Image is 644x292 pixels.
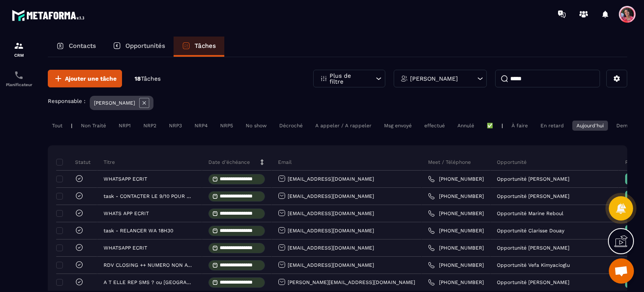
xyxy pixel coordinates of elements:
[125,42,165,50] p: Opportunités
[139,121,161,131] div: NRP2
[497,193,569,199] p: Opportunité [PERSON_NAME]
[104,159,115,166] p: Titre
[65,74,117,83] span: Ajouter une tâche
[174,37,224,57] a: Tâches
[14,41,24,51] img: formation
[114,121,135,131] div: NRP1
[165,121,186,131] div: NRP3
[428,193,484,200] a: [PHONE_NUMBER]
[497,228,564,234] p: Opportunité Clarisse Douay
[497,245,569,251] p: Opportunité [PERSON_NAME]
[2,82,36,87] p: Planificateur
[104,262,193,268] p: RDV CLOSING ++ NUMERO NON ATTRIBUE
[104,193,193,199] p: task - CONTACTER LE 9/10 POUR CLOSING ?
[216,121,237,131] div: NRP5
[104,176,147,182] p: WHATSAPP ECRIT
[2,34,36,64] a: formationformationCRM
[104,279,193,285] p: A T ELLE REP SMS ? ou [GEOGRAPHIC_DATA]?
[428,227,484,234] a: [PHONE_NUMBER]
[428,262,484,268] a: [PHONE_NUMBER]
[77,121,110,131] div: Non Traité
[104,245,147,251] p: WHATSAPP ECRIT
[625,159,639,166] p: Phase
[71,123,73,129] p: |
[48,121,67,131] div: Tout
[275,121,307,131] div: Décroché
[2,53,36,58] p: CRM
[410,76,458,82] p: [PERSON_NAME]
[609,258,634,284] div: Ouvrir le chat
[195,42,216,50] p: Tâches
[311,121,376,131] div: A appeler / A rappeler
[497,176,569,182] p: Opportunité [PERSON_NAME]
[420,121,449,131] div: effectué
[380,121,416,131] div: Msg envoyé
[428,176,484,182] a: [PHONE_NUMBER]
[69,42,96,50] p: Contacts
[48,70,122,87] button: Ajouter une tâche
[501,123,503,129] p: |
[453,121,478,131] div: Annulé
[497,262,570,268] p: Opportunité Vefa Kimyacioglu
[497,210,563,216] p: Opportunité Marine Reboul
[58,159,91,166] p: Statut
[278,159,292,166] p: Email
[241,121,271,131] div: No show
[612,121,639,131] div: Demain
[536,121,568,131] div: En retard
[2,64,36,93] a: schedulerschedulerPlanificateur
[104,210,149,216] p: WHATS APP ECRIT
[190,121,212,131] div: NRP4
[135,75,161,83] p: 18
[141,75,161,82] span: Tâches
[497,279,569,285] p: Opportunité [PERSON_NAME]
[330,73,366,84] p: Plus de filtre
[14,70,24,80] img: scheduler
[497,159,527,166] p: Opportunité
[94,100,135,106] p: [PERSON_NAME]
[428,245,484,251] a: [PHONE_NUMBER]
[483,121,497,131] div: ✅
[104,37,174,57] a: Opportunités
[208,159,250,166] p: Date d’échéance
[48,37,104,57] a: Contacts
[12,8,87,23] img: logo
[48,98,86,104] p: Responsable :
[428,210,484,217] a: [PHONE_NUMBER]
[507,121,532,131] div: À faire
[572,121,608,131] div: Aujourd'hui
[428,159,471,166] p: Meet / Téléphone
[104,228,173,234] p: task - RELANCER WA 18H30
[428,279,484,286] a: [PHONE_NUMBER]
